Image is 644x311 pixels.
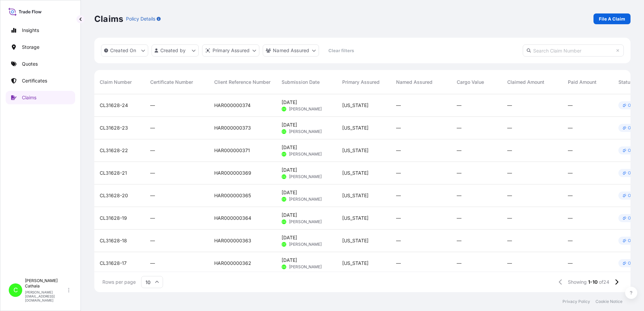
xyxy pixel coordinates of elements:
[568,102,573,109] span: —
[150,260,155,267] span: —
[628,125,638,131] p: Open
[396,192,401,199] span: —
[22,61,38,67] p: Quotes
[342,79,380,85] span: Primary Assured
[322,45,360,56] button: Clear filters
[22,27,39,34] p: Insights
[457,260,461,267] span: —
[507,215,512,221] span: —
[282,167,297,173] span: [DATE]
[457,170,461,176] span: —
[22,77,47,84] p: Certificates
[568,215,573,221] span: —
[25,278,67,289] p: [PERSON_NAME] Cathala
[282,189,297,196] span: [DATE]
[289,106,322,112] span: [PERSON_NAME]
[282,173,286,180] span: CC
[214,260,251,267] span: HAR000000362
[282,106,286,112] span: CC
[457,102,461,109] span: —
[289,264,322,270] span: [PERSON_NAME]
[618,79,633,85] span: Status
[628,238,638,243] p: Open
[282,234,297,241] span: [DATE]
[628,103,638,108] p: Open
[150,237,155,244] span: —
[263,44,319,57] button: cargoOwner Filter options
[214,79,270,85] span: Client Reference Number
[396,79,432,85] span: Named Assured
[214,102,251,109] span: HAR000000374
[507,170,512,176] span: —
[100,215,127,221] span: CL31628-19
[282,79,320,85] span: Submission Date
[457,79,484,85] span: Cargo Value
[342,237,368,244] span: [US_STATE]
[150,147,155,154] span: —
[214,125,251,131] span: HAR000000373
[150,170,155,176] span: —
[507,237,512,244] span: —
[25,290,67,302] p: [PERSON_NAME][EMAIL_ADDRESS][DOMAIN_NAME]
[289,151,322,157] span: [PERSON_NAME]
[562,299,590,304] a: Privacy Policy
[6,24,75,37] a: Insights
[588,279,598,285] span: 1-10
[13,287,18,293] span: C
[328,47,354,54] p: Clear filters
[628,193,638,198] p: Open
[100,147,128,154] span: CL31628-22
[282,144,297,151] span: [DATE]
[6,74,75,88] a: Certificates
[628,148,638,153] p: Open
[457,215,461,221] span: —
[457,125,461,131] span: —
[396,260,401,267] span: —
[214,215,251,221] span: HAR000000364
[282,151,286,158] span: CC
[457,237,461,244] span: —
[396,215,401,221] span: —
[396,125,401,131] span: —
[150,102,155,109] span: —
[282,264,286,270] span: CC
[273,47,309,54] p: Named Assured
[457,147,461,154] span: —
[568,192,573,199] span: —
[100,125,128,131] span: CL31628-23
[202,44,259,57] button: distributor Filter options
[396,170,401,176] span: —
[282,122,297,128] span: [DATE]
[6,57,75,71] a: Quotes
[100,79,132,85] span: Claim Number
[599,279,609,285] span: of 24
[628,170,638,176] p: Open
[507,192,512,199] span: —
[100,192,128,199] span: CL31628-20
[214,192,251,199] span: HAR000000365
[152,44,199,57] button: createdBy Filter options
[628,261,638,266] p: Open
[100,102,128,109] span: CL31628-24
[289,197,322,202] span: [PERSON_NAME]
[22,94,36,101] p: Claims
[595,299,622,304] a: Cookie Notice
[507,102,512,109] span: —
[342,192,368,199] span: [US_STATE]
[282,196,286,203] span: CC
[342,215,368,221] span: [US_STATE]
[289,174,322,179] span: [PERSON_NAME]
[150,192,155,199] span: —
[102,279,136,285] span: Rows per page
[396,102,401,109] span: —
[22,44,39,50] p: Storage
[101,44,148,57] button: createdOn Filter options
[568,147,573,154] span: —
[214,237,251,244] span: HAR000000363
[568,237,573,244] span: —
[599,15,625,22] p: File A Claim
[150,125,155,131] span: —
[568,260,573,267] span: —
